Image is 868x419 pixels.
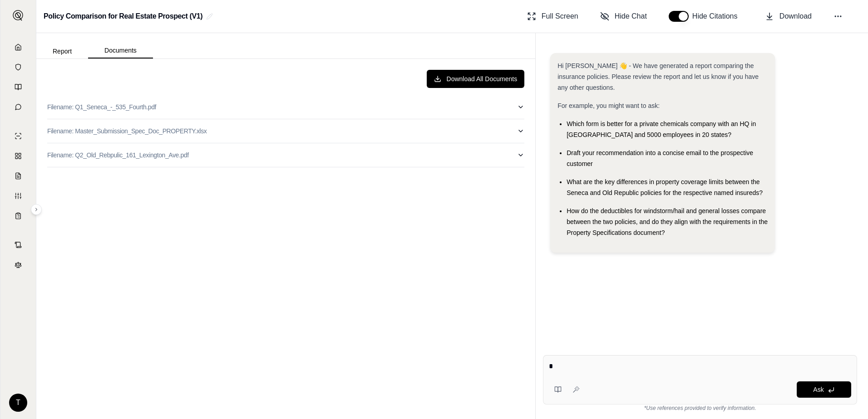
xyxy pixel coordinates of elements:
[6,147,30,165] a: Policy Comparisons
[797,381,851,398] button: Ask
[6,58,30,76] a: Documents Vault
[779,11,812,22] span: Download
[9,6,27,24] button: Expand sidebar
[542,11,578,22] span: Full Screen
[47,95,524,119] button: Filename: Q1_Seneca_-_535_Fourth.pdf
[557,102,660,109] span: For example, you might want to ask:
[761,7,815,25] button: Download
[6,127,30,145] a: Single Policy
[427,70,525,88] button: Download All Documents
[557,62,759,91] span: Hi [PERSON_NAME] 👋 - We have generated a report comparing the insurance policies. Please review t...
[6,167,30,185] a: Claim Coverage
[567,120,756,138] span: Which form is better for a private chemicals company with an HQ in [GEOGRAPHIC_DATA] and 5000 emp...
[36,44,88,58] button: Report
[6,187,30,205] a: Custom Report
[6,236,30,254] a: Contract Analysis
[6,78,30,96] a: Prompt Library
[567,149,753,167] span: Draft your recommendation into a concise email to the prospective customer
[615,11,647,22] span: Hide Chat
[567,207,768,236] span: How do the deductibles for windstorm/hail and general losses compare between the two policies, an...
[9,394,27,412] div: T
[88,43,153,58] button: Documents
[523,7,582,25] button: Full Screen
[813,386,824,393] span: Ask
[6,38,30,56] a: Home
[567,178,763,196] span: What are the key differences in property coverage limits between the Seneca and Old Republic poli...
[47,127,207,136] p: Filename: Master_Submission_Spec_Doc_PROPERTY.xlsx
[47,119,524,143] button: Filename: Master_Submission_Spec_Doc_PROPERTY.xlsx
[692,11,743,22] span: Hide Citations
[31,204,42,215] button: Expand sidebar
[6,207,30,225] a: Coverage Table
[13,10,24,21] img: Expand sidebar
[47,151,189,160] p: Filename: Q2_Old_Rebpulic_161_Lexington_Ave.pdf
[47,143,524,167] button: Filename: Q2_Old_Rebpulic_161_Lexington_Ave.pdf
[543,404,857,412] div: *Use references provided to verify information.
[47,102,156,112] p: Filename: Q1_Seneca_-_535_Fourth.pdf
[6,98,30,116] a: Chat
[44,8,202,24] h2: Policy Comparison for Real Estate Prospect (V1)
[6,256,30,274] a: Legal Search Engine
[597,7,651,25] button: Hide Chat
